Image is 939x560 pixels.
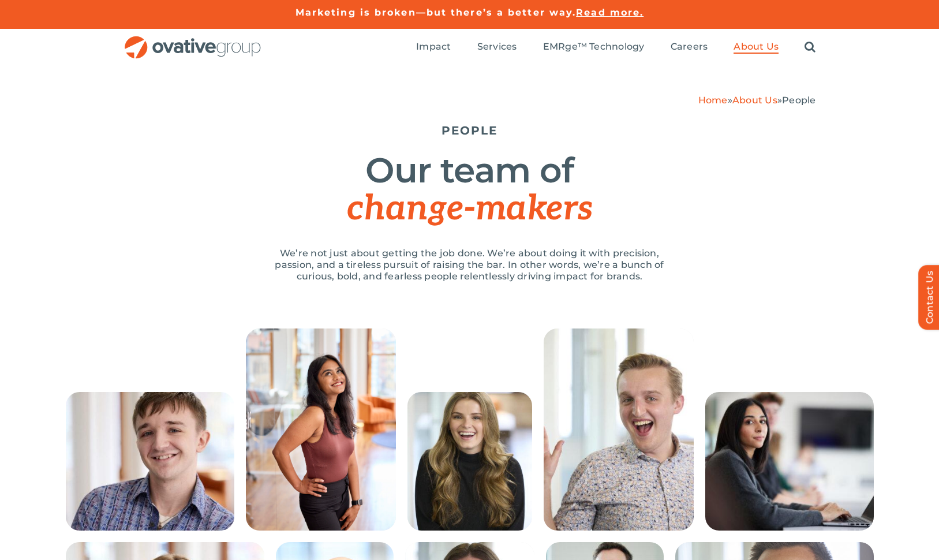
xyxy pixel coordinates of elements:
a: About Us [734,41,779,54]
nav: Menu [416,29,815,66]
img: People – Collage Ethan [66,392,234,531]
span: People [782,95,815,106]
span: Services [477,41,517,53]
a: OG_Full_horizontal_RGB [124,35,262,46]
img: People – Collage Lauren [407,392,532,531]
span: Impact [416,41,451,53]
span: EMRge™ Technology [543,41,645,53]
a: Search [805,41,815,54]
span: About Us [734,41,779,53]
a: Home [698,95,728,106]
img: People – Collage McCrossen [544,328,694,531]
a: Marketing is broken—but there’s a better way. [295,7,577,18]
a: Services [477,41,517,54]
a: Impact [416,41,451,54]
img: 240613_Ovative Group_Portrait14945 (1) [246,328,396,531]
span: change-makers [347,188,592,230]
img: People – Collage Trushna [705,392,874,531]
span: Careers [671,41,708,53]
h5: PEOPLE [124,124,816,137]
h1: Our team of [124,152,816,227]
a: Careers [671,41,708,54]
p: We’re not just about getting the job done. We’re about doing it with precision, passion, and a ti... [262,248,678,282]
a: About Us [732,95,777,106]
span: » » [698,95,816,106]
a: Read more. [576,7,644,18]
a: EMRge™ Technology [543,41,645,54]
